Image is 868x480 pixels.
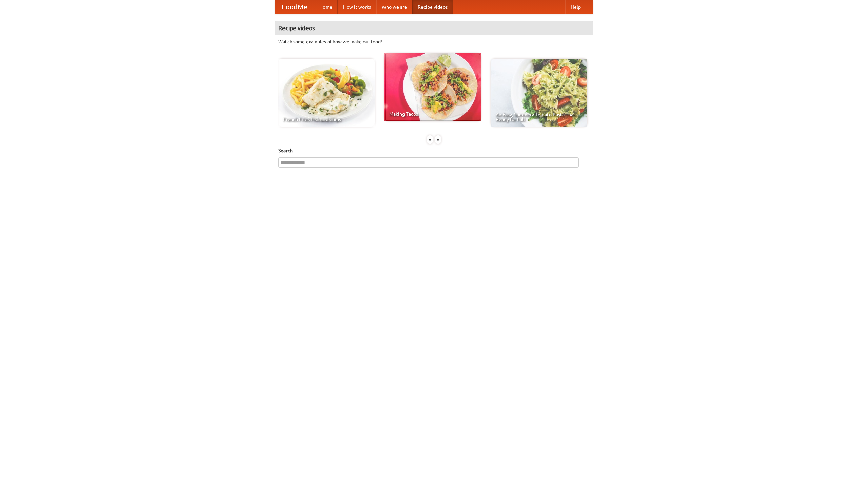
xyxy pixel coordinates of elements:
[283,117,370,122] span: French Fries Fish and Chips
[565,0,586,14] a: Help
[384,53,481,121] a: Making Tacos
[314,0,338,14] a: Home
[435,135,441,144] div: »
[376,0,412,14] a: Who we are
[278,59,375,127] a: French Fries Fish and Chips
[278,147,590,154] h5: Search
[278,38,590,45] p: Watch some examples of how we make our food!
[389,112,476,116] span: Making Tacos
[275,21,593,35] h4: Recipe videos
[412,0,453,14] a: Recipe videos
[338,0,376,14] a: How it works
[496,112,583,122] span: An Easy, Summery Tomato Pasta That's Ready for Fall
[427,135,433,144] div: «
[491,59,587,127] a: An Easy, Summery Tomato Pasta That's Ready for Fall
[275,0,314,14] a: FoodMe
